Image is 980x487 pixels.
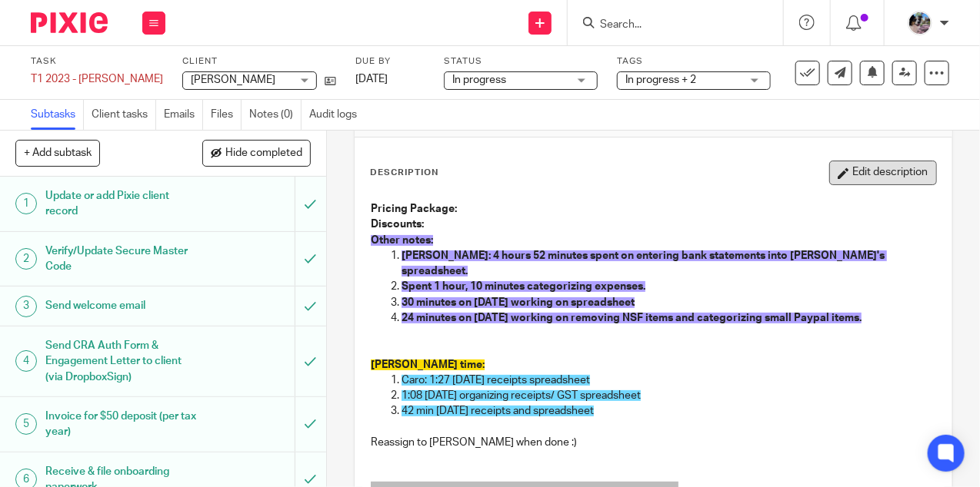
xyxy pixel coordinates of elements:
button: Hide completed [202,140,311,166]
a: Notes (0) [249,100,302,130]
img: Screen%20Shot%202020-06-25%20at%209.49.30%20AM.png [908,11,932,35]
input: Search [598,18,737,32]
p: Reassign to [PERSON_NAME] when done :) [371,435,936,450]
button: Edit description [829,161,937,185]
div: T1 2023 - Ashya Lanceley [31,71,163,87]
span: In progress [452,75,506,85]
h1: Update or add Pixie client record [45,184,202,224]
strong: Pricing Package: [371,204,457,214]
a: Emails [164,100,203,130]
label: Client [182,55,336,68]
span: [PERSON_NAME] [191,75,275,85]
h1: Send CRA Auth Form & Engagement Letter to client (via DropboxSign) [45,334,202,389]
div: 4 [15,350,37,372]
button: + Add subtask [15,140,100,166]
div: 3 [15,296,37,317]
h1: Verify/Update Secure Master Code [45,240,202,279]
span: 42 min [DATE] receipts and spreadsheet [402,406,594,416]
div: 2 [15,248,37,270]
a: Audit logs [309,100,365,130]
label: Tags [617,55,771,68]
label: Task [31,55,163,68]
span: 30 minutes on [DATE] working on spreadsheet [402,297,635,308]
label: Status [444,55,598,68]
h1: Send welcome email [45,294,202,317]
span: Hide completed [225,147,302,160]
strong: Discounts: [371,219,424,230]
span: Spent 1 hour, 10 minutes categorizing expenses. [402,281,645,292]
div: T1 2023 - [PERSON_NAME] [31,71,163,87]
span: Other notes: [371,235,433,246]
a: Client tasks [92,100,156,130]
span: 24 minutes on [DATE] working on removing NSF items and categorizing small Paypal items. [402,313,862,323]
div: 1 [15,193,37,214]
a: Subtasks [31,100,84,130]
span: [PERSON_NAME]: 4 hours 52 minutes spent on entering bank statements into [PERSON_NAME]'s spreadsh... [402,250,887,277]
h1: Invoice for $50 deposit (per tax year) [45,405,202,444]
div: 5 [15,413,37,435]
p: Description [370,167,438,179]
img: Pixie [31,12,108,33]
span: Caro: 1:27 [DATE] receipts spreadsheet [402,375,590,386]
span: [DATE] [355,74,388,84]
span: 1:08 [DATE] organizing receipts/ GST spreadsheet [402,390,641,401]
label: Due by [355,55,425,68]
span: In progress + 2 [625,75,696,85]
a: Files [211,100,242,130]
span: [PERSON_NAME] time: [371,359,485,370]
